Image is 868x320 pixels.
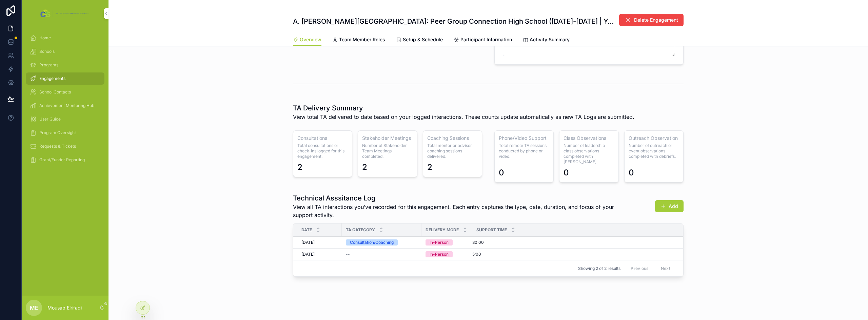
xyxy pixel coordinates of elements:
span: Delete Engagement [634,17,678,23]
span: -- [346,252,350,257]
a: Achievement Mentoring Hub [26,100,104,112]
span: Total remote TA sessions conducted by phone or video. [499,143,549,159]
span: Overview [300,36,321,43]
span: Programs [39,62,58,68]
span: Achievement Mentoring Hub [39,103,94,108]
span: 5:00 [472,252,481,257]
button: Add [655,200,684,212]
div: In-Person [430,251,449,257]
span: ME [30,304,38,312]
h3: Phone/Video Support [499,135,549,142]
a: Consultation/Coaching [346,239,417,246]
h1: TA Delivery Summary [293,103,634,113]
span: Activity Summary [530,36,570,43]
span: Total mentor or advisor coaching sessions delivered. [427,143,478,159]
div: 2 [362,162,367,173]
div: In-Person [430,239,449,246]
a: Participant Information [454,34,512,47]
span: Program Oversight [39,130,76,135]
a: In-Person [426,239,468,246]
span: Support Time [476,227,507,233]
span: Home [39,35,51,41]
span: View all TA interactions you’ve recorded for this engagement. Each entry captures the type, date,... [293,203,633,219]
span: [DATE] [301,240,315,245]
h1: A. [PERSON_NAME][GEOGRAPHIC_DATA]: Peer Group Connection High School ([DATE]-[DATE] | Year Long) [293,17,615,26]
span: Number of leadership class observations completed with [PERSON_NAME]. [564,143,614,165]
a: School Contacts [26,86,104,98]
a: In-Person [426,251,468,257]
div: 0 [629,167,634,178]
a: Activity Summary [523,34,570,47]
span: Requests & Tickets [39,144,76,149]
div: 2 [297,162,302,173]
a: Schools [26,45,104,58]
span: Schools [39,49,55,54]
div: Consultation/Coaching [350,239,394,246]
a: 30:00 [472,240,675,245]
span: TA Category [346,227,375,233]
span: [DATE] [301,252,315,257]
span: User Guide [39,116,61,122]
span: Participant Information [460,36,512,43]
a: Engagements [26,72,104,85]
span: View total TA delivered to date based on your logged interactions. These counts update automatica... [293,113,634,121]
a: 5:00 [472,252,675,257]
span: Showing 2 of 2 results [578,266,620,271]
a: Grant/Funder Reporting [26,154,104,166]
a: Programs [26,59,104,71]
a: [DATE] [301,240,338,245]
div: scrollable content [22,27,108,175]
a: Setup & Schedule [396,34,443,47]
span: Engagements [39,76,65,81]
a: Team Member Roles [332,34,385,47]
img: App logo [39,8,91,19]
a: -- [346,252,417,257]
span: Total consultations or check-ins logged for this engagement. [297,143,348,159]
span: School Contacts [39,89,71,95]
a: Program Oversight [26,127,104,139]
span: Team Member Roles [339,36,385,43]
h3: Coaching Sessions [427,135,478,142]
h3: Outreach Observation [629,135,679,142]
h3: Class Observations [564,135,614,142]
h1: Technical Asssitance Log [293,193,633,203]
span: 30:00 [472,240,484,245]
span: Setup & Schedule [403,36,443,43]
span: Grant/Funder Reporting [39,157,85,163]
span: Delivery Mode [426,227,459,233]
h3: Stakeholder Meetings [362,135,413,142]
h3: Consultations [297,135,348,142]
p: Mousab Elrifadi [47,304,82,311]
div: 0 [499,167,504,178]
a: Overview [293,34,321,46]
a: Requests & Tickets [26,140,104,152]
button: Delete Engagement [619,14,684,26]
span: Number of Stakeholder Team Meetings completed. [362,143,413,159]
span: Date [301,227,312,233]
a: [DATE] [301,252,338,257]
div: 2 [427,162,432,173]
a: User Guide [26,113,104,125]
span: Number of outreach or event observations completed with debriefs. [629,143,679,159]
div: 0 [564,167,569,178]
a: Home [26,32,104,44]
